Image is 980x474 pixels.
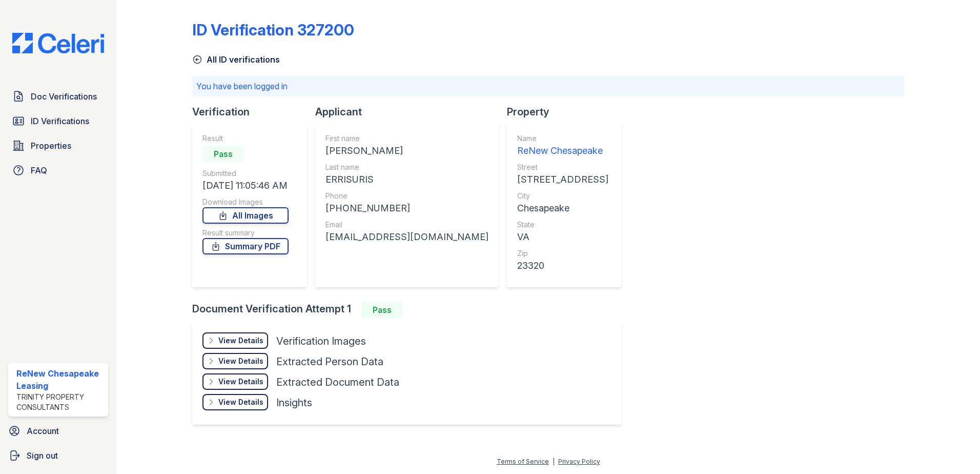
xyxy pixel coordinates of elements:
[4,33,112,53] img: CE_Logo_Blue-a8612792a0a2168367f1c8372b55b34899dd931a85d93a1a3d3e32e68fde9ad4.png
[218,397,263,407] div: View Details
[202,197,289,207] div: Download Images
[192,21,354,39] div: ID Verification 327200
[16,367,104,392] div: ReNew Chesapeake Leasing
[4,445,112,466] a: Sign out
[8,160,108,181] a: FAQ
[192,53,280,66] a: All ID verifications
[202,179,289,193] div: [DATE] 11:05:46 AM
[202,228,289,238] div: Result summary
[361,302,402,318] div: Pass
[517,162,608,172] div: Street
[218,335,263,346] div: View Details
[507,105,630,119] div: Property
[202,207,289,224] a: All Images
[276,375,399,389] div: Extracted Document Data
[31,115,89,127] span: ID Verifications
[196,80,900,92] p: You have been logged in
[517,133,608,158] a: Name ReNew Chesapeake
[276,334,366,348] div: Verification Images
[4,421,112,441] a: Account
[325,230,488,244] div: [EMAIL_ADDRESS][DOMAIN_NAME]
[325,220,488,230] div: Email
[31,90,97,103] span: Doc Verifications
[276,354,383,369] div: Extracted Person Data
[517,191,608,201] div: City
[276,396,312,410] div: Insights
[202,168,289,179] div: Submitted
[202,133,289,144] div: Result
[517,172,608,187] div: [STREET_ADDRESS]
[517,220,608,230] div: State
[325,144,488,158] div: [PERSON_NAME]
[192,302,630,318] div: Document Verification Attempt 1
[31,140,71,152] span: Properties
[27,425,59,437] span: Account
[553,458,555,465] div: |
[8,111,108,131] a: ID Verifications
[192,105,315,119] div: Verification
[325,162,488,172] div: Last name
[31,164,47,176] span: FAQ
[218,356,263,366] div: View Details
[517,144,608,158] div: ReNew Chesapeake
[8,135,108,156] a: Properties
[517,248,608,259] div: Zip
[202,146,243,162] div: Pass
[325,133,488,144] div: First name
[517,201,608,215] div: Chesapeake
[27,449,58,462] span: Sign out
[517,230,608,244] div: VA
[218,377,263,387] div: View Details
[16,392,104,412] div: Trinity Property Consultants
[517,133,608,144] div: Name
[8,86,108,107] a: Doc Verifications
[497,458,549,465] a: Terms of Service
[202,238,289,254] a: Summary PDF
[325,172,488,187] div: ERRISURIS
[315,105,507,119] div: Applicant
[325,191,488,201] div: Phone
[517,259,608,273] div: 23320
[558,458,600,465] a: Privacy Policy
[325,201,488,215] div: [PHONE_NUMBER]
